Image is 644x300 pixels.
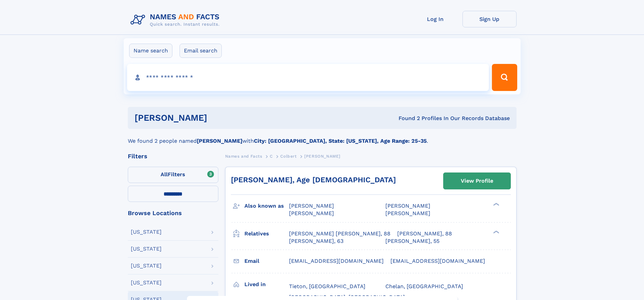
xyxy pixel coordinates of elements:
[128,167,218,183] label: Filters
[289,237,343,245] a: [PERSON_NAME], 63
[254,138,427,144] b: City: [GEOGRAPHIC_DATA], State: [US_STATE], Age Range: 25-35
[492,64,517,91] button: Search Button
[244,255,289,267] h3: Email
[244,228,289,239] h3: Relatives
[128,11,225,29] img: Logo Names and Facts
[303,115,510,122] div: Found 2 Profiles In Our Records Database
[180,44,222,58] label: Email search
[131,246,162,252] div: [US_STATE]
[289,210,334,216] span: [PERSON_NAME]
[231,176,396,184] a: [PERSON_NAME], Age [DEMOGRAPHIC_DATA]
[390,258,485,264] span: [EMAIL_ADDRESS][DOMAIN_NAME]
[385,237,439,245] a: [PERSON_NAME], 55
[289,283,365,290] span: Tieton, [GEOGRAPHIC_DATA]
[128,210,218,216] div: Browse Locations
[131,263,162,269] div: [US_STATE]
[129,44,172,58] label: Name search
[197,138,242,144] b: [PERSON_NAME]
[280,154,296,159] span: Colbert
[289,203,334,209] span: [PERSON_NAME]
[280,152,296,160] a: Colbert
[289,230,390,237] a: [PERSON_NAME] [PERSON_NAME], 88
[127,64,489,91] input: search input
[385,283,463,290] span: Chelan, [GEOGRAPHIC_DATA]
[244,200,289,212] h3: Also known as
[385,210,430,216] span: [PERSON_NAME]
[135,114,303,122] h1: [PERSON_NAME]
[270,154,273,159] span: C
[131,280,162,285] div: [US_STATE]
[225,152,262,160] a: Names and Facts
[128,129,517,145] div: We found 2 people named with .
[385,203,430,209] span: [PERSON_NAME]
[397,230,452,237] a: [PERSON_NAME], 88
[444,173,510,189] a: View Profile
[462,11,517,27] a: Sign Up
[492,230,500,234] div: ❯
[128,153,218,159] div: Filters
[270,152,273,160] a: C
[161,171,168,178] span: All
[304,154,340,159] span: [PERSON_NAME]
[492,202,500,207] div: ❯
[131,229,162,235] div: [US_STATE]
[461,173,493,189] div: View Profile
[289,258,384,264] span: [EMAIL_ADDRESS][DOMAIN_NAME]
[408,11,462,27] a: Log In
[244,279,289,290] h3: Lived in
